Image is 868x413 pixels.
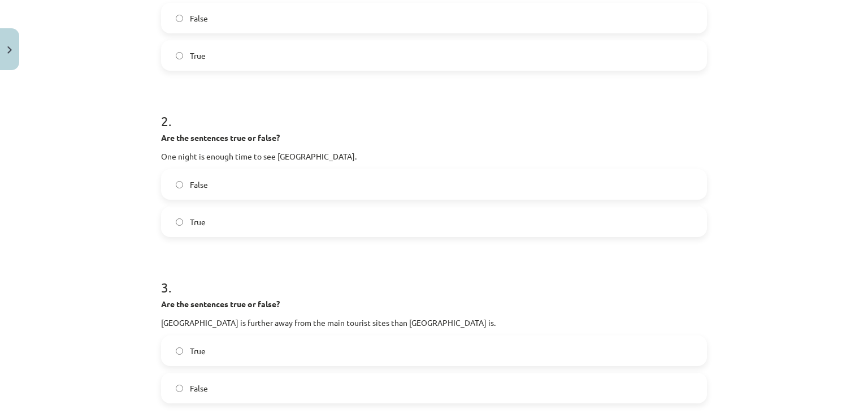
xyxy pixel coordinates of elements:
[176,218,183,226] input: True
[161,317,707,329] p: [GEOGRAPHIC_DATA] is further away from the main tourist sites than [GEOGRAPHIC_DATA] is.
[190,50,206,62] span: True
[161,132,280,143] strong: Are the sentences true or false?
[190,345,206,357] span: True
[161,260,707,295] h1: 3 .
[7,46,12,54] img: icon-close-lesson-0947bae3869378f0d4975bcd49f059093ad1ed9edebbc8119c70593378902aed.svg
[176,385,183,392] input: False
[161,150,707,162] p: One night is enough time to see [GEOGRAPHIC_DATA].
[176,347,183,355] input: True
[190,179,208,191] span: False
[176,52,183,59] input: True
[161,93,707,128] h1: 2 .
[190,382,208,394] span: False
[176,15,183,22] input: False
[176,181,183,188] input: False
[190,216,206,228] span: True
[190,12,208,24] span: False
[161,299,280,309] strong: Are the sentences true or false?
